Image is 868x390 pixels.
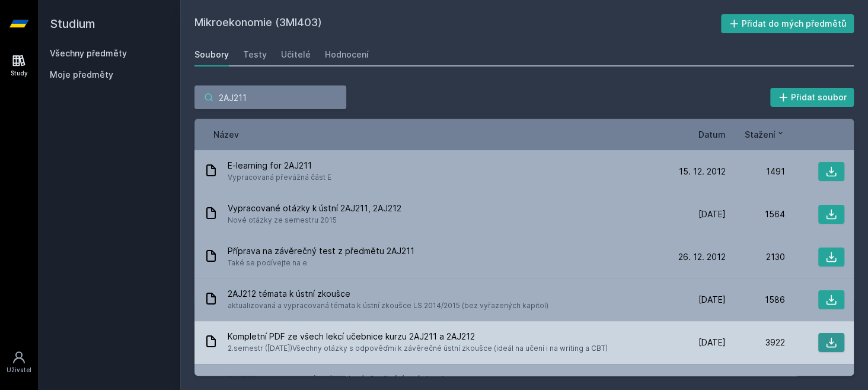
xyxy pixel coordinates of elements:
div: Hodnocení [325,49,369,61]
a: Study [2,47,36,84]
span: 2AJ212 - vypracované otázky k závěrečné ústní zkoušce [228,373,662,385]
span: Nové otázky ze semestru 2015 [228,214,401,226]
div: Učitelé [281,49,311,61]
a: Testy [243,43,267,66]
button: Stažení [745,128,785,141]
a: Uživatel [2,344,36,381]
button: Název [213,128,239,141]
span: Stažení [745,128,776,141]
h2: Mikroekonomie (3MI403) [194,14,721,33]
button: Přidat soubor [770,88,854,107]
div: Uživatel [7,366,31,375]
span: Moje předměty [50,69,113,81]
div: 1491 [726,166,785,177]
div: 1564 [726,208,785,220]
span: aktualizovaná a vypracovaná témata k ústní zkoušce LS 2014/2015 (bez vyřazených kapitol) [228,300,548,312]
span: [DATE] [698,337,726,348]
span: Také se podívejte na e [228,257,414,269]
div: Testy [243,49,267,61]
div: 1586 [726,294,785,306]
span: Vypracovaná převážná část E [228,172,331,183]
a: Soubory [194,43,229,66]
span: Příprava na závěrečný test z předmětu 2AJ211 [228,245,414,257]
span: Kompletní PDF ze všech lekcí učebnice kurzu 2AJ211 a 2AJ212 [228,331,608,343]
a: Hodnocení [325,43,369,66]
button: Datum [698,128,726,141]
input: Hledej soubor [194,85,346,109]
span: Vypracované otázky k ústní 2AJ211, 2AJ212 [228,202,401,214]
a: Učitelé [281,43,311,66]
span: 2.semestr ([DATE])Všechny otázky s odpověďmi k závěrečné ústní zkoušce (ideál na učení i na writi... [228,343,608,354]
span: [DATE] [698,208,726,220]
div: Study [11,69,28,78]
span: E-learning for 2AJ211 [228,160,331,172]
span: [DATE] [698,294,726,306]
div: 3922 [726,337,785,348]
span: 2AJ212 témata k ústní zkoušce [228,288,548,300]
a: Všechny předměty [50,48,127,58]
button: Přidat do mých předmětů [721,14,854,33]
div: 2130 [726,251,785,263]
div: Soubory [194,49,229,61]
span: 15. 12. 2012 [679,166,726,177]
span: 26. 12. 2012 [678,251,726,263]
